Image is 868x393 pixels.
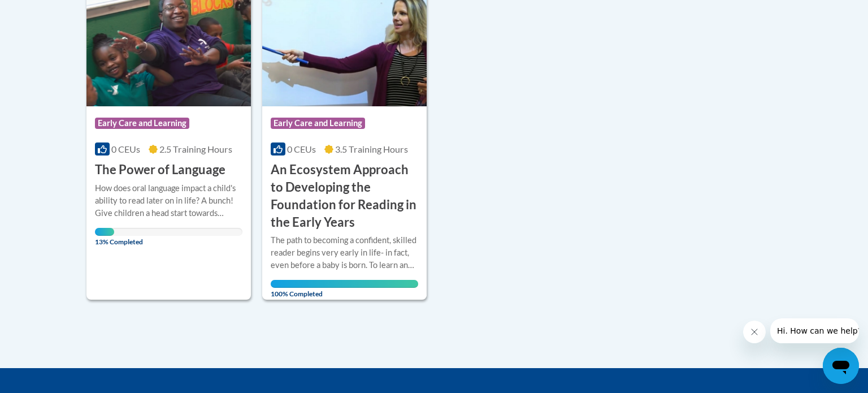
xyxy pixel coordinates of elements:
div: The path to becoming a confident, skilled reader begins very early in life- in fact, even before ... [271,234,418,271]
iframe: Close message [743,321,766,343]
iframe: Button to launch messaging window [823,348,859,384]
span: 3.5 Training Hours [335,144,408,154]
span: 2.5 Training Hours [159,144,232,154]
div: Your progress [95,228,114,236]
span: Early Care and Learning [95,118,189,129]
span: Early Care and Learning [271,118,365,129]
span: 0 CEUs [287,144,316,154]
span: 13% Completed [95,228,114,246]
h3: The Power of Language [95,161,225,179]
span: 0 CEUs [111,144,140,154]
h3: An Ecosystem Approach to Developing the Foundation for Reading in the Early Years [271,161,418,231]
span: 100% Completed [271,280,418,298]
span: Hi. How can we help? [7,8,92,17]
div: Your progress [271,280,418,288]
iframe: Message from company [770,318,859,343]
div: How does oral language impact a child's ability to read later on in life? A bunch! Give children ... [95,182,242,219]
